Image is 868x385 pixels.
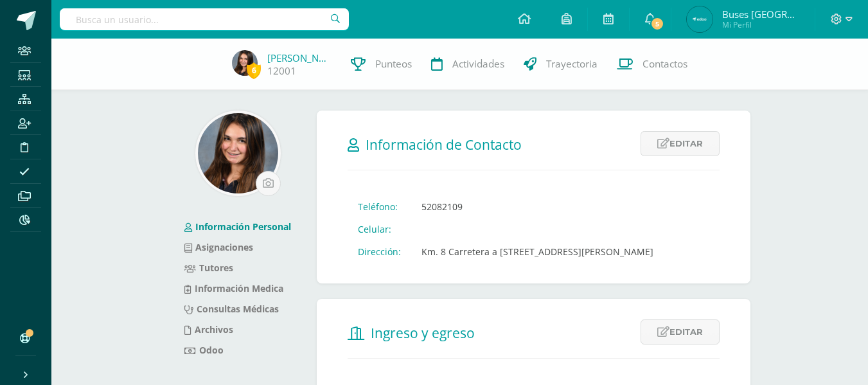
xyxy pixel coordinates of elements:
[232,50,258,76] img: 599a4c0dc55a28edf4827e2938706ffd.png
[184,303,279,315] a: Consultas Médicas
[184,282,283,294] a: Información Medica
[607,39,697,90] a: Contactos
[267,51,332,64] a: [PERSON_NAME]
[366,136,522,154] span: Información de Contacto
[184,262,233,274] a: Tutores
[642,57,687,71] span: Contactos
[546,57,598,71] span: Trayectoria
[184,323,233,336] a: Archivos
[267,64,296,78] a: 12001
[60,8,349,30] input: Busca un usuario...
[371,324,475,342] span: Ingreso y egreso
[421,39,514,90] a: Actividades
[641,319,720,345] a: Editar
[452,57,504,71] span: Actividades
[650,17,664,31] span: 5
[411,195,664,218] td: 52082109
[641,131,720,156] a: Editar
[722,19,799,30] span: Mi Perfil
[184,241,253,253] a: Asignaciones
[411,240,664,263] td: Km. 8 Carretera a [STREET_ADDRESS][PERSON_NAME]
[687,6,713,32] img: fc6c33b0aa045aa3213aba2fdb094e39.png
[341,39,421,90] a: Punteos
[198,113,278,193] img: bd3587dba311ca45f608edb6344bfd8a.png
[184,220,291,233] a: Información Personal
[247,62,261,78] span: 6
[722,8,799,21] span: Buses [GEOGRAPHIC_DATA]
[514,39,607,90] a: Trayectoria
[184,344,224,356] a: Odoo
[348,195,411,218] td: Teléfono:
[348,218,411,240] td: Celular:
[348,240,411,263] td: Dirección:
[375,57,412,71] span: Punteos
